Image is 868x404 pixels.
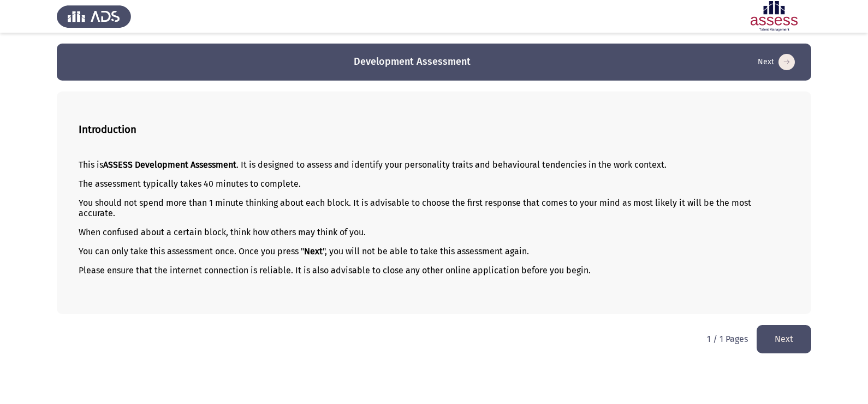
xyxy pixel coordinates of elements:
p: You should not spend more than 1 minute thinking about each block. It is advisable to choose the ... [79,198,789,218]
p: The assessment typically takes 40 minutes to complete. [79,179,789,189]
p: This is . It is designed to assess and identify your personality traits and behavioural tendencie... [79,160,789,170]
h3: Development Assessment [354,55,471,69]
button: load next page [754,53,798,71]
p: Please ensure that the internet connection is reliable. It is also advisable to close any other o... [79,265,789,276]
button: load next page [757,325,811,353]
img: Assess Talent Management logo [57,1,131,32]
b: Introduction [79,124,136,136]
p: When confused about a certain block, think how others may think of you. [79,227,789,237]
b: Next [304,246,323,256]
b: ASSESS Development Assessment [103,160,236,170]
p: You can only take this assessment once. Once you press " ", you will not be able to take this ass... [79,246,789,256]
img: Assessment logo of Development Assessment R1 (EN) [737,1,811,32]
p: 1 / 1 Pages [707,334,748,344]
